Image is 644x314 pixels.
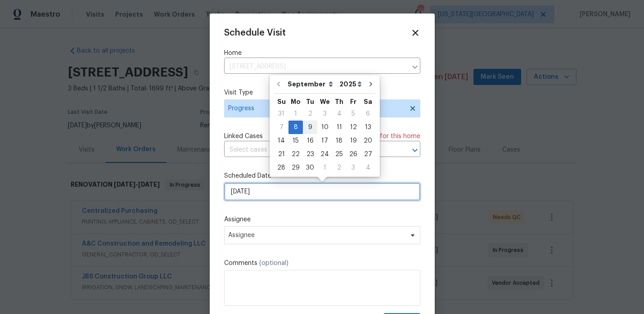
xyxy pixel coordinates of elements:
[360,121,375,134] div: Sat Sep 13 2025
[303,108,317,120] div: 2
[410,28,420,38] span: Close
[224,88,420,97] label: Visit Type
[360,161,375,175] div: Sat Oct 04 2025
[360,161,375,174] div: 4
[274,135,288,147] div: 14
[346,148,360,161] div: 26
[346,107,360,121] div: Fri Sep 05 2025
[317,134,332,148] div: Wed Sep 17 2025
[332,161,346,174] div: 2
[337,77,364,91] select: Year
[346,108,360,120] div: 5
[306,99,314,105] abbr: Tuesday
[317,135,332,147] div: 17
[332,135,346,147] div: 18
[228,232,405,239] span: Assignee
[288,148,303,161] div: Mon Sep 22 2025
[320,99,330,105] abbr: Wednesday
[274,108,288,120] div: 31
[364,99,372,105] abbr: Saturday
[317,148,332,161] div: Wed Sep 24 2025
[288,148,303,161] div: 22
[288,121,303,134] div: Mon Sep 08 2025
[274,148,288,161] div: Sun Sep 21 2025
[335,99,343,105] abbr: Thursday
[303,161,317,175] div: Tue Sep 30 2025
[224,171,420,180] label: Scheduled Date
[303,148,317,161] div: Tue Sep 23 2025
[224,215,420,224] label: Assignee
[224,183,420,201] input: M/D/YYYY
[288,161,303,175] div: Mon Sep 29 2025
[317,161,332,175] div: Wed Oct 01 2025
[288,134,303,148] div: Mon Sep 15 2025
[288,161,303,174] div: 29
[259,260,288,266] span: (optional)
[224,28,286,37] span: Schedule Visit
[288,108,303,120] div: 1
[303,161,317,174] div: 30
[317,121,332,134] div: Wed Sep 10 2025
[317,108,332,120] div: 3
[360,121,375,134] div: 13
[317,121,332,134] div: 10
[332,134,346,148] div: Thu Sep 18 2025
[224,143,395,157] input: Select cases
[274,161,288,174] div: 28
[224,60,407,74] input: Enter in an address
[360,148,375,161] div: 27
[360,148,375,161] div: Sat Sep 27 2025
[317,148,332,161] div: 24
[303,135,317,147] div: 16
[303,107,317,121] div: Tue Sep 02 2025
[288,121,303,134] div: 8
[317,107,332,121] div: Wed Sep 03 2025
[224,49,420,58] label: Home
[291,99,301,105] abbr: Monday
[346,161,360,174] div: 3
[332,121,346,134] div: Thu Sep 11 2025
[274,121,288,134] div: 7
[274,148,288,161] div: 21
[346,134,360,148] div: Fri Sep 19 2025
[409,144,421,157] button: Open
[332,161,346,175] div: Thu Oct 02 2025
[228,104,403,113] span: Progress
[303,121,317,134] div: Tue Sep 09 2025
[224,259,420,268] label: Comments
[332,148,346,161] div: 25
[350,99,356,105] abbr: Friday
[274,161,288,175] div: Sun Sep 28 2025
[360,135,375,147] div: 20
[303,134,317,148] div: Tue Sep 16 2025
[360,107,375,121] div: Sat Sep 06 2025
[346,121,360,134] div: 12
[332,148,346,161] div: Thu Sep 25 2025
[332,121,346,134] div: 11
[317,161,332,174] div: 1
[272,75,285,93] button: Go to previous month
[360,108,375,120] div: 6
[224,132,263,141] span: Linked Cases
[346,148,360,161] div: Fri Sep 26 2025
[360,134,375,148] div: Sat Sep 20 2025
[332,107,346,121] div: Thu Sep 04 2025
[346,135,360,147] div: 19
[274,134,288,148] div: Sun Sep 14 2025
[346,161,360,175] div: Fri Oct 03 2025
[274,121,288,134] div: Sun Sep 07 2025
[274,107,288,121] div: Sun Aug 31 2025
[288,135,303,147] div: 15
[285,77,337,91] select: Month
[303,148,317,161] div: 23
[288,107,303,121] div: Mon Sep 01 2025
[277,99,286,105] abbr: Sunday
[332,108,346,120] div: 4
[364,75,378,93] button: Go to next month
[346,121,360,134] div: Fri Sep 12 2025
[303,121,317,134] div: 9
